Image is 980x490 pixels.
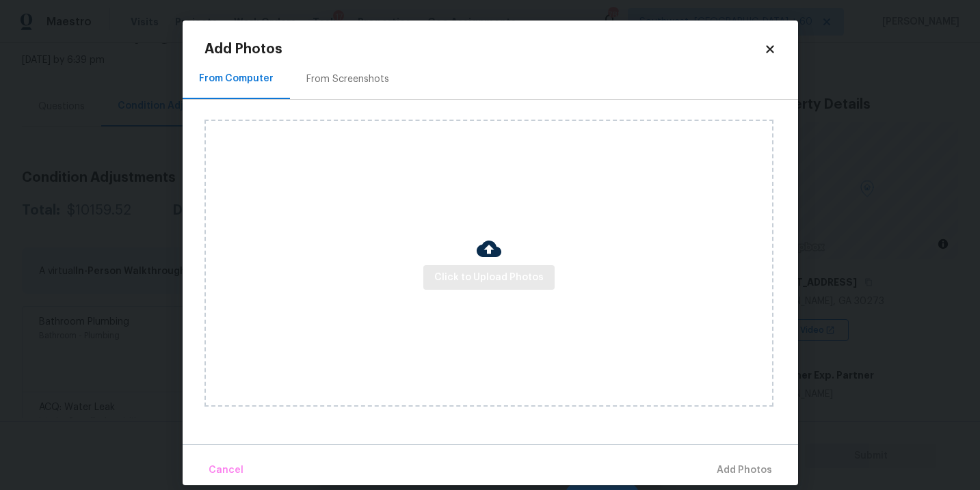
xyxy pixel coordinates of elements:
[204,42,764,56] h2: Add Photos
[203,456,249,485] button: Cancel
[209,462,243,479] span: Cancel
[306,72,389,86] div: From Screenshots
[434,269,544,286] span: Click to Upload Photos
[477,236,501,261] img: Cloud Upload Icon
[423,265,555,290] button: Click to Upload Photos
[199,72,274,85] div: From Computer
